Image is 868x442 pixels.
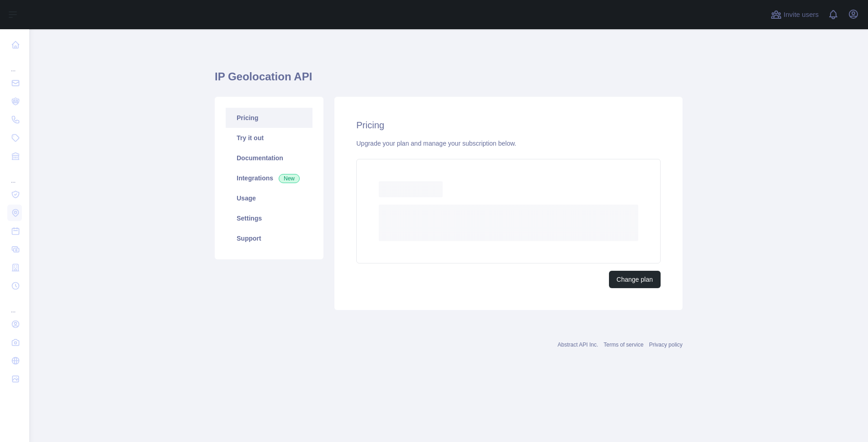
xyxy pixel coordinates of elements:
[226,208,312,228] a: Settings
[215,69,683,91] h1: IP Geolocation API
[7,296,22,314] div: ...
[609,271,661,288] button: Change plan
[356,139,661,148] div: Upgrade your plan and manage your subscription below.
[356,119,661,132] h2: Pricing
[226,228,312,248] a: Support
[7,166,22,184] div: ...
[7,55,22,73] div: ...
[226,148,312,168] a: Documentation
[649,342,683,348] a: Privacy policy
[279,174,300,183] span: New
[226,168,312,188] a: Integrations New
[603,342,643,348] a: Terms of service
[226,128,312,148] a: Try it out
[558,342,598,348] a: Abstract API Inc.
[769,7,820,22] button: Invite users
[783,10,819,20] span: Invite users
[226,108,312,128] a: Pricing
[226,188,312,208] a: Usage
